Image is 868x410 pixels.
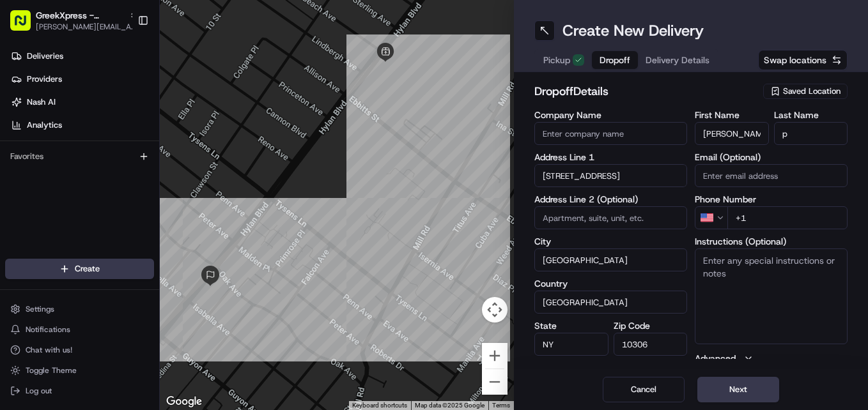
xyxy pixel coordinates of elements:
[415,402,484,409] span: Map data ©2025 Google
[40,198,93,208] span: Regen Pajulas
[534,248,687,271] input: Enter city
[534,333,608,356] input: Enter state
[5,115,159,135] a: Analytics
[695,195,848,204] label: Phone Number
[482,343,508,368] button: Zoom in
[695,122,769,145] input: Enter first name
[695,352,848,365] button: Advanced
[352,401,407,410] button: Keyboard shortcuts
[783,86,841,97] span: Saved Location
[5,146,154,167] div: Favorites
[13,252,23,262] div: 📗
[758,50,848,70] button: Swap locations
[26,386,52,396] span: Log out
[5,321,154,338] button: Notifications
[534,110,687,119] label: Company Name
[534,195,687,204] label: Address Line 2 (Optional)
[43,122,210,135] div: Start new chat
[13,51,233,72] p: Welcome 👋
[5,259,154,279] button: Create
[614,321,688,330] label: Zip Code
[695,164,848,187] input: Enter email address
[27,73,62,85] span: Providers
[5,46,159,66] a: Deliveries
[534,122,687,145] input: Enter company name
[5,361,154,379] button: Toggle Theme
[90,282,155,292] a: Powered byPylon
[534,206,687,229] input: Apartment, suite, unit, etc.
[13,13,38,38] img: Nash
[614,333,688,356] input: Enter zip code
[27,96,56,108] span: Nash AI
[562,20,704,41] h1: Create New Delivery
[26,251,98,264] span: Knowledge Base
[5,5,132,36] button: GreekXpress - [GEOGRAPHIC_DATA][PERSON_NAME][EMAIL_ADDRESS][DOMAIN_NAME]
[695,153,848,162] label: Email (Optional)
[163,393,205,410] img: Google
[492,402,510,409] a: Terms (opens in new tab)
[695,352,736,365] label: Advanced
[534,164,687,187] input: Enter address
[13,166,86,176] div: Past conversations
[26,304,54,314] span: Settings
[5,341,154,359] button: Chat with us!
[774,122,848,145] input: Enter last name
[534,291,687,314] input: Enter country
[534,237,687,246] label: City
[697,377,779,402] button: Next
[43,135,162,145] div: We're available if you need us!
[764,54,826,66] span: Swap locations
[695,110,769,119] label: First Name
[482,369,508,395] button: Zoom out
[5,69,159,89] a: Providers
[13,186,33,206] img: Regen Pajulas
[121,251,205,264] span: API Documentation
[36,9,124,22] button: GreekXpress - [GEOGRAPHIC_DATA]
[5,300,154,318] button: Settings
[103,198,129,208] span: [DATE]
[198,163,233,179] button: See all
[5,92,159,112] a: Nash AI
[26,345,72,355] span: Chat with us!
[27,50,63,62] span: Deliveries
[543,54,570,66] span: Pickup
[127,282,155,292] span: Pylon
[217,126,233,141] button: Start new chat
[96,198,100,208] span: •
[13,122,36,145] img: 1736555255976-a54dd68f-1ca7-489b-9aae-adbdc363a1c4
[36,22,138,32] button: [PERSON_NAME][EMAIL_ADDRESS][DOMAIN_NAME]
[26,199,36,209] img: 1736555255976-a54dd68f-1ca7-489b-9aae-adbdc363a1c4
[727,206,848,229] input: Enter phone number
[534,82,756,100] h2: dropoff Details
[534,321,608,330] label: State
[534,279,687,288] label: Country
[5,382,154,400] button: Log out
[8,246,103,269] a: 📗Knowledge Base
[600,54,630,66] span: Dropoff
[26,324,70,335] span: Notifications
[27,119,62,131] span: Analytics
[646,54,709,66] span: Delivery Details
[33,82,211,96] input: Clear
[763,82,848,100] button: Saved Location
[75,263,100,275] span: Create
[774,110,848,119] label: Last Name
[26,365,77,376] span: Toggle Theme
[163,393,205,410] a: Open this area in Google Maps (opens a new window)
[695,237,848,246] label: Instructions (Optional)
[482,297,508,323] button: Map camera controls
[603,377,685,402] button: Cancel
[534,153,687,162] label: Address Line 1
[108,252,118,262] div: 💻
[103,246,210,269] a: 💻API Documentation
